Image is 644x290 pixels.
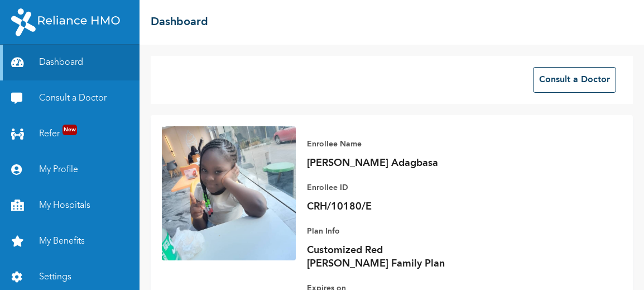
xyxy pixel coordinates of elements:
[307,156,463,170] p: [PERSON_NAME] Adagbasa
[307,244,463,270] p: Customized Red [PERSON_NAME] Family Plan
[151,14,208,31] h2: Dashboard
[63,125,77,135] span: New
[307,137,463,151] p: Enrollee Name
[307,200,463,213] p: CRH/10180/E
[162,126,296,260] img: Enrollee
[11,8,120,36] img: RelianceHMO's Logo
[533,67,616,93] button: Consult a Doctor
[307,225,463,238] p: Plan Info
[307,181,463,194] p: Enrollee ID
